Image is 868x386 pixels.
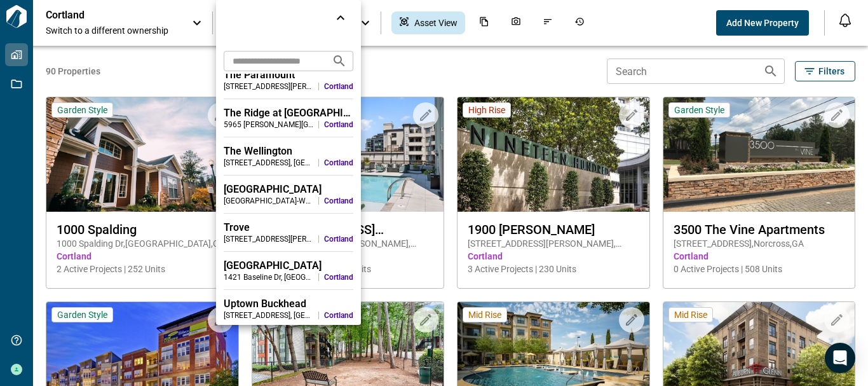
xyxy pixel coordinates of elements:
[324,310,353,321] span: Cortland
[224,69,353,81] div: The Paramount
[324,81,353,92] span: Cortland
[224,158,313,168] div: [STREET_ADDRESS] , [GEOGRAPHIC_DATA] , [GEOGRAPHIC_DATA]
[324,234,353,244] span: Cortland
[825,343,855,373] div: Open Intercom Messenger
[224,196,313,206] div: [GEOGRAPHIC_DATA]-West Connector , Austell , [GEOGRAPHIC_DATA]
[324,196,353,206] span: Cortland
[324,158,353,168] span: Cortland
[224,259,353,272] div: [GEOGRAPHIC_DATA]
[224,272,313,282] div: 1421 Baseline Dr , [GEOGRAPHIC_DATA] , [GEOGRAPHIC_DATA]
[327,48,352,74] button: Search projects
[224,107,353,120] div: The Ridge at [GEOGRAPHIC_DATA]
[224,81,313,92] div: [STREET_ADDRESS][PERSON_NAME] , [GEOGRAPHIC_DATA] , [GEOGRAPHIC_DATA]
[224,298,353,310] div: Uptown Buckhead
[224,120,313,130] div: 5965 [PERSON_NAME][GEOGRAPHIC_DATA] , [US_STATE][GEOGRAPHIC_DATA] , CO
[324,120,353,130] span: Cortland
[224,310,313,321] div: [STREET_ADDRESS] , [GEOGRAPHIC_DATA] , [GEOGRAPHIC_DATA]
[224,183,353,196] div: [GEOGRAPHIC_DATA]
[224,145,353,158] div: The Wellington
[324,272,353,282] span: Cortland
[224,234,313,244] div: [STREET_ADDRESS][PERSON_NAME] , [GEOGRAPHIC_DATA] , [GEOGRAPHIC_DATA]
[224,221,353,234] div: Trove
